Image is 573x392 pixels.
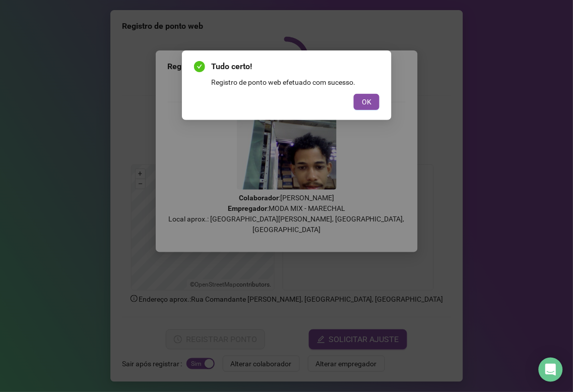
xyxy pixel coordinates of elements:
span: Tudo certo! [211,61,379,73]
span: check-circle [194,61,205,72]
span: OK [362,96,371,107]
div: Open Intercom Messenger [539,358,563,382]
button: OK [354,94,379,110]
div: Registro de ponto web efetuado com sucesso. [211,77,379,88]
